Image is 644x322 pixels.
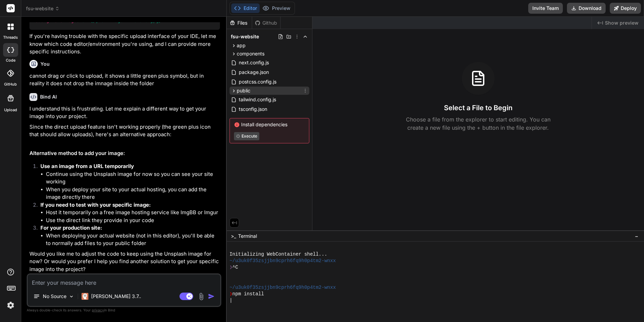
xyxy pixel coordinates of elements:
[230,297,232,304] span: |
[401,115,555,132] p: Choose a file from the explorer to start editing. You can create a new file using the + button in...
[633,231,640,242] button: −
[635,233,639,240] span: −
[238,233,257,240] span: Terminal
[230,264,232,271] span: ❯
[5,299,16,311] img: settings
[227,20,252,26] div: Files
[237,87,250,94] span: public
[252,20,280,26] div: Github
[6,57,15,63] label: code
[231,3,260,13] button: Editor
[605,20,639,26] span: Show preview
[46,186,220,201] li: When you deploy your site to your actual hosting, you can add the image directly there
[610,3,641,14] button: Deploy
[238,95,277,104] span: tailwind.config.js
[46,209,220,217] li: Host it temporarily on a free image hosting service like ImgBB or Imgur
[69,294,74,299] img: Pick Models
[46,217,220,224] li: Use the direct link they provide in your code
[234,132,259,140] button: Execute
[528,3,563,14] button: Invite Team
[29,105,220,120] p: I understand this is frustrating. Let me explain a different way to get your image into your proj...
[46,232,220,247] li: When deploying your actual website (not in this editor), you'll be able to normally add files to ...
[40,202,151,208] strong: If you need to test with your specific image:
[238,59,270,67] span: next.config.js
[232,264,238,271] span: ^C
[567,3,606,14] button: Download
[197,293,205,300] img: attachment
[444,103,512,113] h3: Select a File to Begin
[27,307,221,313] p: Always double-check its answers. Your in Bind
[35,18,76,24] span: backgroundImage
[46,170,220,186] li: Continue using the Unsplash image for now so you can see your site working
[40,61,50,67] h6: You
[230,258,336,264] span: ~/u3uk0f35zsjjbn9cprh6fq9h0p4tm2-wnxx
[26,5,60,12] span: fsu-website
[82,293,88,300] img: Claude 3.7 Sonnet (Anthropic)
[92,308,104,312] span: privacy
[3,35,18,40] label: threads
[238,105,268,113] span: tsconfig.json
[4,81,17,87] label: GitHub
[29,123,220,139] p: Since the direct upload feature isn't working properly (the green plus icon that should allow upl...
[40,163,134,169] strong: Use an image from a URL temporarily
[29,33,220,56] p: If you're having trouble with the specific upload interface of your IDE, let me know which code e...
[230,284,336,291] span: ~/u3uk0f35zsjjbn9cprh6fq9h0p4tm2-wnxx
[230,251,327,258] span: Initializing WebContainer shell...
[208,293,215,300] img: icon
[231,33,259,40] span: fsu-website
[43,293,66,300] p: No Source
[40,93,57,100] h6: Bind AI
[29,250,220,273] p: Would you like me to adjust the code to keep using the Unsplash image for now? Or would you prefe...
[232,291,264,297] span: npm install
[238,78,277,86] span: postcss.config.js
[231,233,236,240] span: >_
[230,291,232,297] span: ❯
[237,42,246,49] span: app
[29,150,220,157] h2: Alternative method to add your image:
[29,72,220,88] p: cannot drag or click to upload, it shows a little green plus symbol, but in reality it does not d...
[234,121,305,128] span: Install dependencies
[40,224,102,231] strong: For your production site:
[79,18,164,24] span: 'url(/your-image-filename.jpg)'
[91,293,141,300] p: [PERSON_NAME] 3.7..
[4,107,17,113] label: Upload
[238,68,270,76] span: package.json
[237,50,264,57] span: components
[260,3,293,13] button: Preview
